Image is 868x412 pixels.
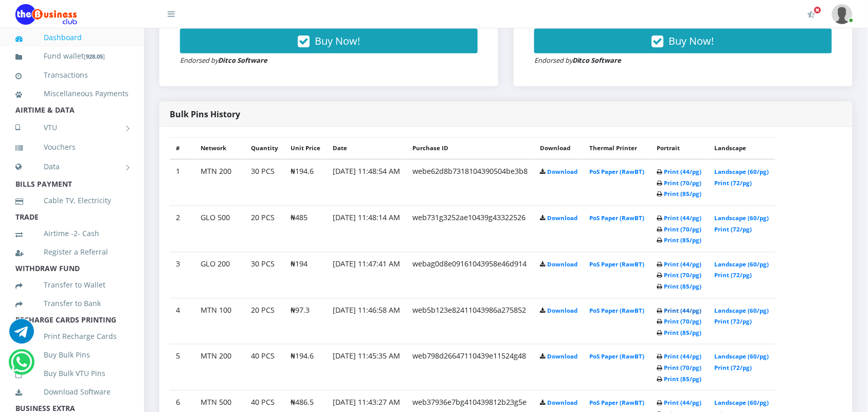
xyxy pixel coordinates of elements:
[327,298,406,345] td: [DATE] 11:46:58 AM
[406,159,534,206] td: webe62d8b7318104390504be3b8
[406,137,534,159] th: Purchase ID
[590,307,645,315] a: PoS Paper (RawBT)
[218,56,267,65] strong: Ditco Software
[590,353,645,361] a: PoS Paper (RawBT)
[194,159,245,206] td: MTN 200
[664,375,702,383] a: Print (85/pg)
[590,399,645,407] a: PoS Paper (RawBT)
[664,399,702,407] a: Print (44/pg)
[15,115,129,140] a: VTU
[547,307,577,315] a: Download
[664,168,702,176] a: Print (44/pg)
[715,226,752,234] a: Print (72/pg)
[15,240,129,264] a: Register a Referral
[664,237,702,244] a: Print (85/pg)
[15,4,77,25] img: Logo
[664,283,702,291] a: Print (85/pg)
[15,44,129,68] a: Fund wallet[928.05]
[715,180,752,187] a: Print (72/pg)
[284,345,327,391] td: ₦194.6
[327,206,406,252] td: [DATE] 11:48:14 AM
[832,4,853,24] img: User
[15,222,129,245] a: Airtime -2- Cash
[406,345,534,391] td: web798d26647110439e11524g48
[534,56,622,65] small: Endorsed by
[15,189,129,212] a: Cable TV, Electricity
[170,345,194,391] td: 5
[547,353,577,361] a: Download
[327,252,406,298] td: [DATE] 11:47:41 AM
[170,109,240,120] strong: Bulk Pins History
[664,353,702,361] a: Print (44/pg)
[715,168,769,176] a: Landscape (60/pg)
[245,206,284,252] td: 20 PCS
[715,399,769,407] a: Landscape (60/pg)
[180,29,478,53] button: Buy Now!
[194,298,245,345] td: MTN 100
[664,329,702,337] a: Print (85/pg)
[406,206,534,252] td: web731g3252ae10439g43322526
[664,226,702,234] a: Print (70/pg)
[194,345,245,391] td: MTN 200
[245,298,284,345] td: 20 PCS
[170,159,194,206] td: 1
[534,29,832,53] button: Buy Now!
[9,327,34,344] a: Chat for support
[15,325,129,348] a: Print Recharge Cards
[170,137,194,159] th: #
[284,206,327,252] td: ₦485
[547,399,577,407] a: Download
[315,34,360,48] span: Buy Now!
[590,261,645,268] a: PoS Paper (RawBT)
[715,307,769,315] a: Landscape (60/pg)
[547,168,577,176] a: Download
[715,353,769,361] a: Landscape (60/pg)
[15,135,129,159] a: Vouchers
[709,137,775,159] th: Landscape
[584,137,651,159] th: Thermal Printer
[284,159,327,206] td: ₦194.6
[547,214,577,222] a: Download
[590,168,645,176] a: PoS Paper (RawBT)
[664,180,702,187] a: Print (70/pg)
[11,357,32,374] a: Chat for support
[15,362,129,385] a: Buy Bulk VTU Pins
[814,6,822,14] span: Activate Your Membership
[664,190,702,198] a: Print (85/pg)
[534,137,584,159] th: Download
[170,298,194,345] td: 4
[284,137,327,159] th: Unit Price
[15,63,129,87] a: Transactions
[15,380,129,404] a: Download Software
[194,252,245,298] td: GLO 200
[547,261,577,268] a: Download
[572,56,622,65] strong: Ditco Software
[170,206,194,252] td: 2
[245,345,284,391] td: 40 PCS
[664,261,702,268] a: Print (44/pg)
[651,137,709,159] th: Portrait
[406,298,534,345] td: web5b123e82411043986a275852
[669,34,714,48] span: Buy Now!
[194,206,245,252] td: GLO 500
[245,137,284,159] th: Quantity
[327,159,406,206] td: [DATE] 11:48:54 AM
[15,292,129,315] a: Transfer to Bank
[715,214,769,222] a: Landscape (60/pg)
[194,137,245,159] th: Network
[15,26,129,49] a: Dashboard
[86,52,103,60] b: 928.05
[715,272,752,279] a: Print (72/pg)
[15,273,129,297] a: Transfer to Wallet
[284,298,327,345] td: ₦97.3
[15,154,129,180] a: Data
[808,10,816,19] i: Activate Your Membership
[284,252,327,298] td: ₦194
[406,252,534,298] td: webag0d8e09161043958e46d914
[664,364,702,372] a: Print (70/pg)
[245,159,284,206] td: 30 PCS
[664,214,702,222] a: Print (44/pg)
[15,343,129,367] a: Buy Bulk Pins
[327,345,406,391] td: [DATE] 11:45:35 AM
[715,261,769,268] a: Landscape (60/pg)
